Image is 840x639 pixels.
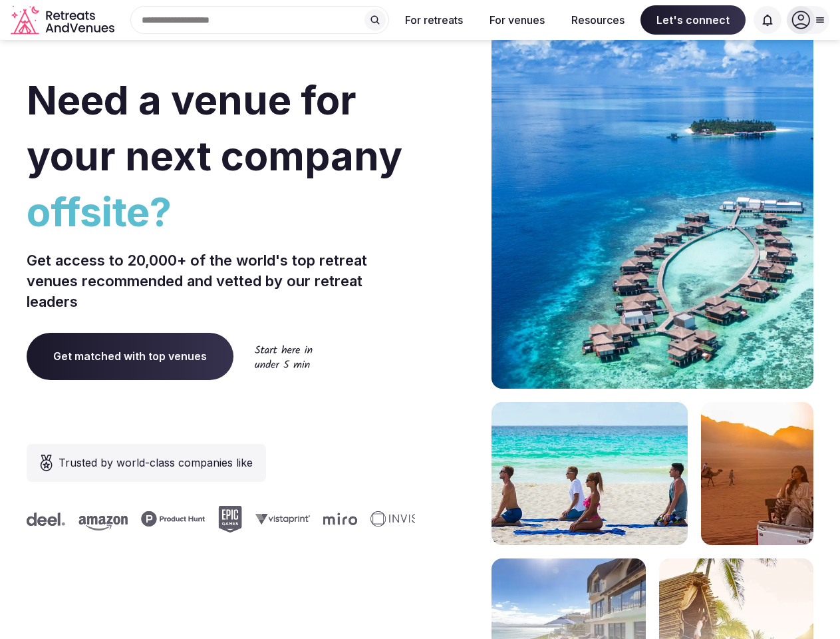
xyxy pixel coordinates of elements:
span: Need a venue for your next company [27,76,402,180]
button: For venues [479,5,555,35]
a: Visit the homepage [11,5,117,35]
img: Start here in under 5 min [255,345,313,368]
span: Trusted by world-class companies like [59,455,253,471]
svg: Retreats and Venues company logo [11,5,117,35]
img: woman sitting in back of truck with camels [701,402,813,545]
button: Resources [561,5,635,35]
svg: Epic Games company logo [216,506,240,532]
span: offsite? [27,184,415,240]
span: Let's connect [640,5,746,35]
a: Get matched with top venues [27,333,233,379]
p: Get access to 20,000+ of the world's top retreat venues recommended and vetted by our retreat lea... [27,250,415,312]
button: For retreats [394,5,474,35]
img: yoga on tropical beach [491,402,688,545]
svg: Deel company logo [25,513,63,526]
svg: Vistaprint company logo [253,513,308,525]
svg: Invisible company logo [368,511,442,527]
svg: Miro company logo [321,513,355,525]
